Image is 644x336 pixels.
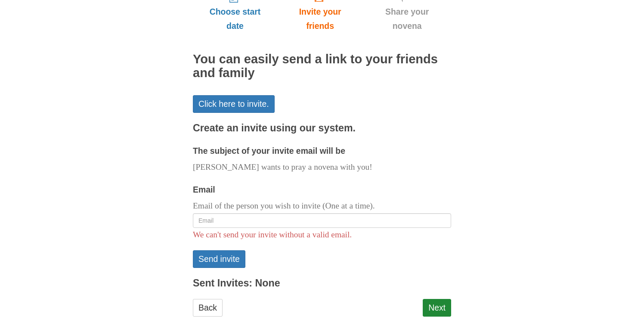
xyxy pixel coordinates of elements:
p: [PERSON_NAME] wants to pray a novena with you! [193,160,451,174]
label: Email [193,183,215,197]
h3: Sent Invites: None [193,278,451,289]
h2: You can easily send a link to your friends and family [193,53,451,80]
a: Click here to invite. [193,95,275,113]
label: The subject of your invite email will be [193,144,345,158]
button: Send invite [193,250,245,268]
span: Invite your friends [286,5,354,33]
span: Share your novena [372,5,443,33]
p: Email of the person you wish to invite (One at a time). [193,199,451,213]
span: Choose start date [201,5,269,33]
a: Next [423,299,451,317]
span: We can't send your invite without a valid email. [193,230,352,239]
h3: Create an invite using our system. [193,123,451,134]
a: Back [193,299,223,317]
input: Email [193,213,451,228]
